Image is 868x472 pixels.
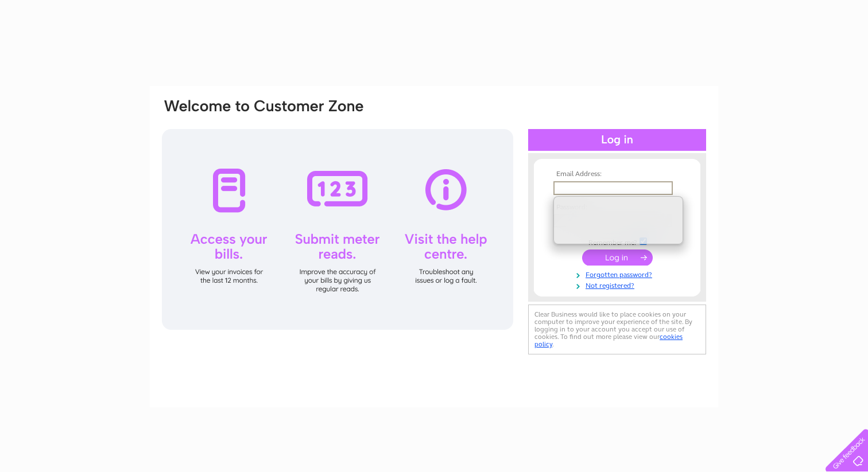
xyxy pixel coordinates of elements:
[534,333,683,348] a: cookies policy
[551,236,684,247] td: Remember me?
[553,268,684,279] a: Forgotten password?
[582,249,653,266] input: Submit
[528,305,706,354] div: Clear Business would like to place cookies on your computer to improve your experience of the sit...
[553,279,684,290] a: Not registered?
[551,204,684,212] th: Password:
[551,170,684,178] th: Email Address:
